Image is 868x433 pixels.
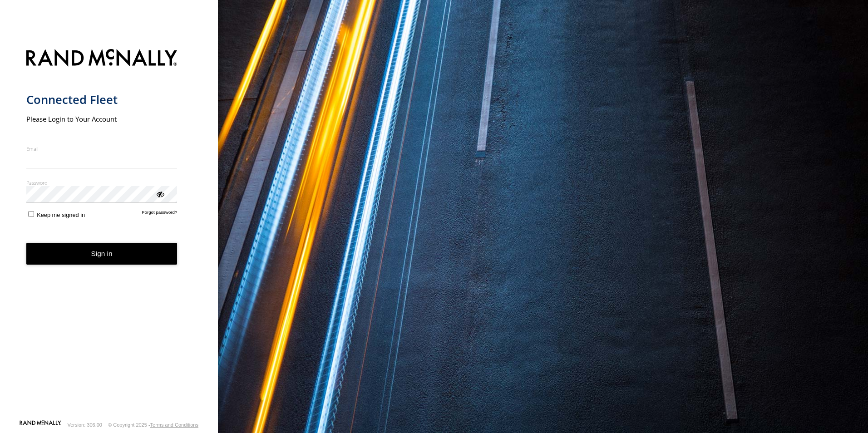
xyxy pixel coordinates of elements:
[26,243,178,265] button: Sign in
[26,114,178,123] h2: Please Login to Your Account
[26,47,178,70] img: Rand McNally
[150,422,198,428] a: Terms and Conditions
[26,179,178,186] label: Password
[20,420,61,429] a: Visit our Website
[26,92,178,107] h1: Connected Fleet
[28,211,34,217] input: Keep me signed in
[142,210,178,218] a: Forgot password?
[68,422,102,428] div: Version: 306.00
[37,212,85,218] span: Keep me signed in
[108,422,198,428] div: © Copyright 2025 -
[26,44,192,419] form: main
[155,189,164,198] div: ViewPassword
[26,145,178,152] label: Email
